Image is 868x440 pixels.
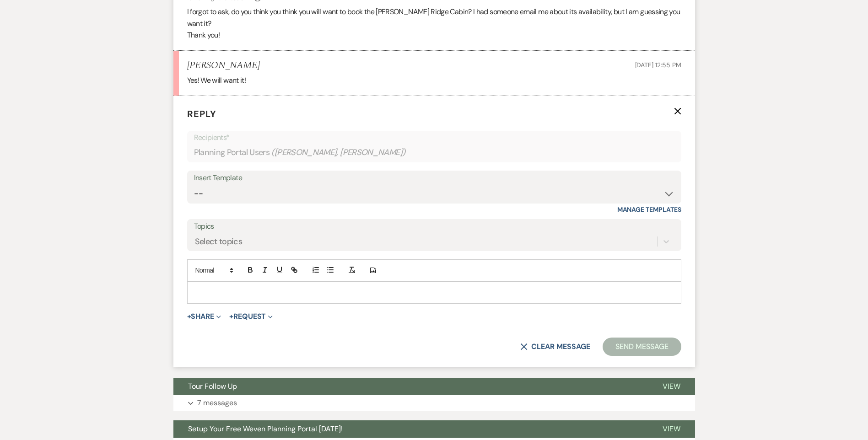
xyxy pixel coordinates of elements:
p: Thank you! [187,29,681,41]
span: + [229,313,233,320]
button: 7 messages [173,395,695,411]
span: View [663,381,680,391]
p: Recipients* [194,132,674,144]
button: Tour Follow Up [173,378,648,395]
div: Select topics [195,236,243,248]
button: Request [229,313,273,320]
h5: [PERSON_NAME] [187,60,260,71]
a: Manage Templates [617,205,681,214]
span: + [187,313,191,320]
span: ( [PERSON_NAME], [PERSON_NAME] ) [271,146,406,159]
p: I forgot to ask, do you think you think you will want to book the [PERSON_NAME] Ridge Cabin? I ha... [187,6,681,29]
button: View [648,378,695,395]
button: Setup Your Free Weven Planning Portal [DATE]! [173,420,648,438]
div: Insert Template [194,172,674,185]
button: View [648,420,695,438]
button: Send Message [603,338,681,356]
span: View [663,424,680,434]
label: Topics [194,220,674,233]
span: [DATE] 12:55 PM [635,61,681,69]
span: Reply [187,108,216,120]
div: Yes! We will want it! [187,75,681,86]
button: Share [187,313,221,320]
button: Clear message [520,343,590,350]
p: 7 messages [197,397,237,409]
div: Planning Portal Users [194,144,674,161]
span: Setup Your Free Weven Planning Portal [DATE]! [188,424,343,434]
span: Tour Follow Up [188,381,237,391]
